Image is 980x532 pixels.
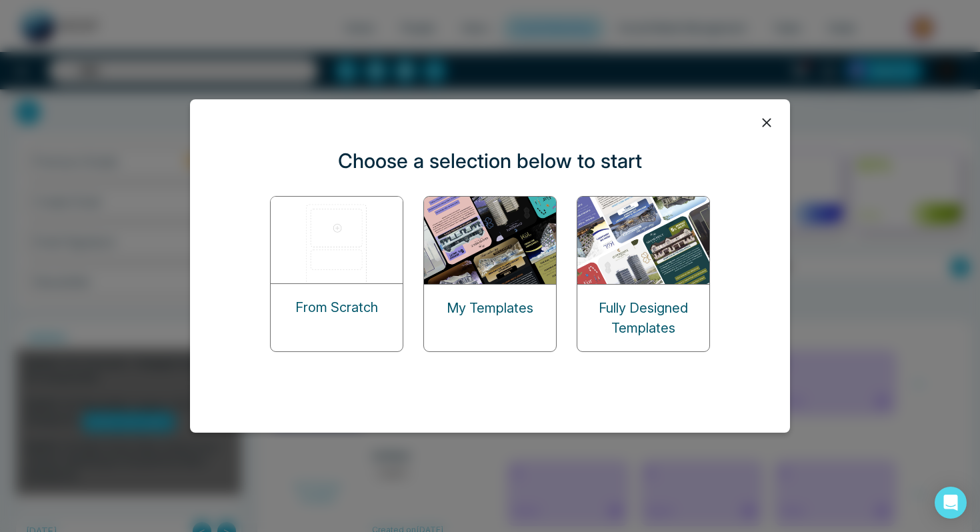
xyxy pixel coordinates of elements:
div: Open Intercom Messenger [935,487,967,519]
p: Fully Designed Templates [577,298,709,338]
p: Choose a selection below to start [338,146,642,176]
img: designed-templates.png [577,197,711,284]
p: From Scratch [295,297,378,317]
p: My Templates [447,298,533,318]
img: start-from-scratch.png [271,197,404,283]
img: my-templates.png [424,197,557,284]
